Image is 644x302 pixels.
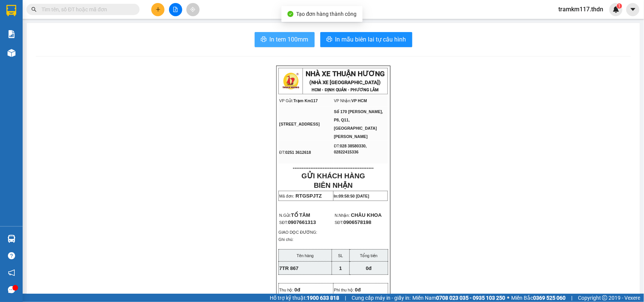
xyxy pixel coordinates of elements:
[255,32,315,47] button: printerIn tem 100mm
[151,3,164,16] button: plus
[297,253,314,258] span: Tên hàng
[507,296,509,299] span: ⚪️
[412,294,505,302] span: Miền Nam
[552,5,609,14] span: tramkm117.thdn
[338,253,343,258] span: SL
[602,295,607,300] span: copyright
[320,32,412,47] button: printerIn mẫu biên lai tự cấu hình
[279,288,293,292] span: Thu hộ:
[314,181,353,189] strong: BIÊN NHẬN
[310,80,381,85] strong: (NHÀ XE [GEOGRAPHIC_DATA])
[334,288,354,292] span: Phí thu hộ:
[8,30,15,38] img: solution-icon
[297,11,357,17] span: Tạo đơn hàng thành công
[301,172,365,180] strong: GỬI KHÁCH HÀNG
[307,295,339,301] strong: 1900 633 818
[278,237,294,242] span: Ghi chú:
[334,194,369,198] span: In:
[293,165,373,171] span: ----------------------------------------------
[351,212,381,218] span: CHÂU KHOA
[618,3,621,9] span: 1
[306,70,385,78] strong: NHÀ XE THUẬN HƯƠNG
[281,72,300,90] img: logo
[287,11,294,17] span: check-circle
[339,194,369,198] span: 09:58:50 [DATE]
[355,287,361,293] span: 0đ
[511,294,566,302] span: Miền Bắc
[334,98,352,103] span: VP Nhận:
[279,194,294,198] span: Mã đơn:
[169,3,182,16] button: file-add
[295,287,301,293] span: 0đ
[335,220,343,225] span: SĐT:
[617,3,622,9] sup: 1
[186,3,200,16] button: aim
[8,252,15,259] span: question-circle
[339,265,342,271] span: 1
[613,6,619,13] img: icon-new-feature
[288,219,316,225] span: 0907661313
[352,98,367,103] span: VP HCM
[626,3,639,16] button: caret-down
[278,230,317,235] span: GIAO DỌC ĐƯỜNG:
[294,98,318,103] span: Trạm Km117
[279,122,320,126] span: [STREET_ADDRESS]
[190,7,195,12] span: aim
[533,295,566,301] strong: 0369 525 060
[335,35,406,44] span: In mẫu biên lai tự cấu hình
[334,144,340,148] span: ĐT:
[279,220,316,225] span: SĐT:
[6,5,16,16] img: logo-vxr
[173,7,178,12] span: file-add
[296,193,322,199] span: RTGSPJTZ
[261,36,267,43] span: printer
[279,150,285,155] span: ĐT:
[8,49,15,57] img: warehouse-icon
[343,219,371,225] span: 0906578198
[270,35,309,44] span: In tem 100mm
[279,213,310,218] span: N.Gửi:
[334,144,367,154] span: 028 38580330, 02822415336
[8,286,15,293] span: message
[270,294,339,302] span: Hỗ trợ kỹ thuật:
[41,5,131,14] input: Tìm tên, số ĐT hoặc mã đơn
[345,294,346,302] span: |
[366,265,372,271] span: 0đ
[291,212,310,218] span: TỐ TÂM
[285,150,311,155] span: 0251 3612618
[352,294,410,302] span: Cung cấp máy in - giấy in:
[8,269,15,276] span: notification
[630,6,636,13] span: caret-down
[571,294,572,302] span: |
[279,98,294,103] span: VP Gửi:
[279,265,298,271] span: 7TR 867
[335,213,350,218] span: N.Nhận:
[8,235,15,243] img: warehouse-icon
[31,7,37,12] span: search
[436,295,505,301] strong: 0708 023 035 - 0935 103 250
[334,109,383,139] span: Số 170 [PERSON_NAME], P8, Q11, [GEOGRAPHIC_DATA][PERSON_NAME]
[312,87,379,92] strong: HCM - ĐỊNH QUÁN - PHƯƠNG LÂM
[155,7,161,12] span: plus
[326,36,332,43] span: printer
[360,253,378,258] span: Tổng tiền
